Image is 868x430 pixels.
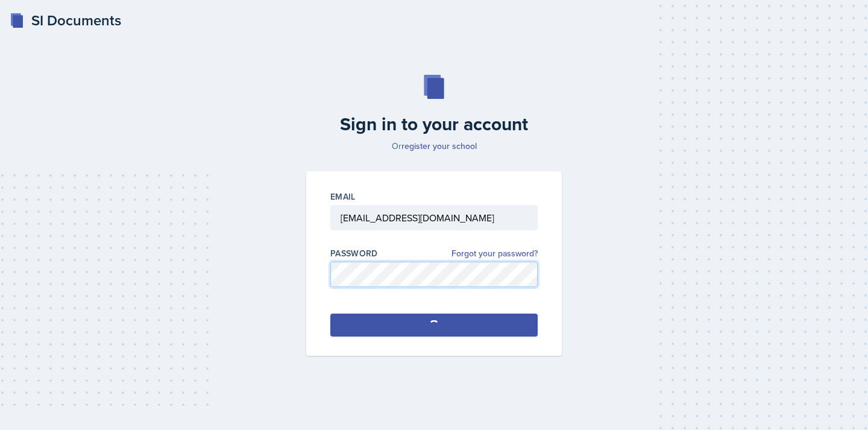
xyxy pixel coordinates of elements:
[299,113,569,135] h2: Sign in to your account
[330,205,538,230] input: Email
[451,247,538,260] a: Forgot your password?
[401,140,477,152] a: register your school
[330,191,356,203] label: Email
[330,247,378,259] label: Password
[10,10,121,31] a: SI Documents
[299,140,569,152] p: Or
